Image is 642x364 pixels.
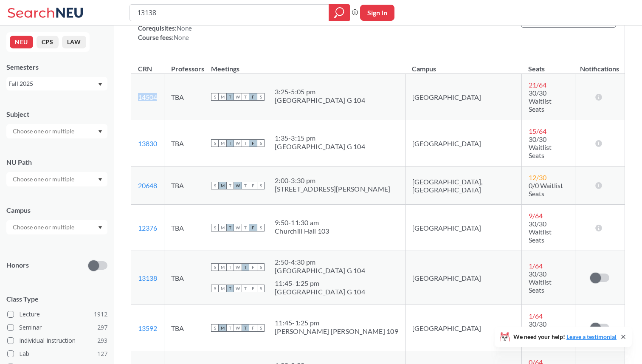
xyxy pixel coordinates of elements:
[529,270,552,294] span: 30/30 Waitlist Seats
[529,173,546,181] span: 12 / 30
[164,205,204,251] td: TBA
[275,266,365,275] div: [GEOGRAPHIC_DATA] G 104
[234,263,242,271] span: W
[219,182,226,189] span: M
[275,87,365,96] div: 3:25 - 5:05 pm
[226,324,234,332] span: T
[6,294,107,304] span: Class Type
[8,222,80,232] input: Choose one or multiple
[164,74,204,120] td: TBA
[7,335,107,346] label: Individual Instruction
[275,319,398,327] div: 11:45 - 1:25 pm
[275,96,365,104] div: [GEOGRAPHIC_DATA] G 104
[6,77,107,90] div: Fall 2025Dropdown arrow
[405,251,521,305] td: [GEOGRAPHIC_DATA]
[334,7,344,19] svg: magnifying glass
[405,56,521,74] th: Campus
[242,93,249,101] span: T
[97,323,107,332] span: 297
[177,24,192,32] span: None
[6,206,107,215] div: Campus
[7,348,107,359] label: Lab
[219,139,226,147] span: M
[329,4,350,21] div: magnifying glass
[37,36,59,48] button: CPS
[164,120,204,166] td: TBA
[257,224,265,231] span: S
[275,176,390,185] div: 2:00 - 3:30 pm
[275,258,365,266] div: 2:50 - 4:30 pm
[234,182,242,189] span: W
[529,312,543,320] span: 1 / 64
[138,64,152,73] div: CRN
[257,263,265,271] span: S
[405,74,521,120] td: [GEOGRAPHIC_DATA]
[275,142,365,151] div: [GEOGRAPHIC_DATA] G 104
[211,324,219,332] span: S
[249,224,257,231] span: F
[249,139,257,147] span: F
[164,166,204,205] td: TBA
[275,185,390,193] div: [STREET_ADDRESS][PERSON_NAME]
[257,182,265,189] span: S
[8,174,80,184] input: Choose one or multiple
[249,93,257,101] span: F
[174,34,189,41] span: None
[275,134,365,142] div: 1:35 - 3:15 pm
[204,56,405,74] th: Meetings
[275,227,329,235] div: Churchill Hall 103
[249,285,257,292] span: F
[249,324,257,332] span: F
[10,36,33,48] button: NEU
[529,262,543,270] span: 1 / 64
[98,130,102,133] svg: Dropdown arrow
[405,120,521,166] td: [GEOGRAPHIC_DATA]
[242,182,249,189] span: T
[8,79,97,88] div: Fall 2025
[211,93,219,101] span: S
[164,305,204,351] td: TBA
[529,212,543,220] span: 9 / 64
[242,139,249,147] span: T
[529,135,552,159] span: 30/30 Waitlist Seats
[405,305,521,351] td: [GEOGRAPHIC_DATA]
[138,324,157,332] a: 13592
[211,182,219,189] span: S
[7,322,107,333] label: Seminar
[219,263,226,271] span: M
[97,336,107,345] span: 293
[8,126,80,136] input: Choose one or multiple
[226,182,234,189] span: T
[211,263,219,271] span: S
[242,263,249,271] span: T
[257,93,265,101] span: S
[529,127,546,135] span: 15 / 64
[98,226,102,229] svg: Dropdown arrow
[529,181,563,198] span: 0/0 Waitlist Seats
[275,218,329,227] div: 9:50 - 11:30 am
[257,285,265,292] span: S
[138,274,157,282] a: 13138
[234,139,242,147] span: W
[360,5,394,21] button: Sign In
[6,172,107,186] div: Dropdown arrow
[6,220,107,234] div: Dropdown arrow
[529,89,552,113] span: 30/30 Waitlist Seats
[211,139,219,147] span: S
[257,324,265,332] span: S
[275,288,365,296] div: [GEOGRAPHIC_DATA] G 104
[529,220,552,244] span: 30/30 Waitlist Seats
[6,260,29,270] p: Honors
[226,263,234,271] span: T
[234,224,242,231] span: W
[275,327,398,336] div: [PERSON_NAME] [PERSON_NAME] 109
[405,166,521,205] td: [GEOGRAPHIC_DATA], [GEOGRAPHIC_DATA]
[6,124,107,138] div: Dropdown arrow
[234,285,242,292] span: W
[513,334,617,340] span: We need your help!
[249,182,257,189] span: F
[6,158,107,167] div: NU Path
[138,224,157,232] a: 12376
[138,139,157,147] a: 13830
[219,285,226,292] span: M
